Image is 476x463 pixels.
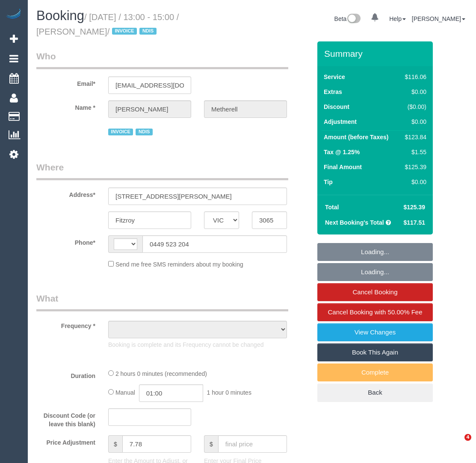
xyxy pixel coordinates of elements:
strong: Total [325,204,339,211]
span: $ [204,435,218,453]
iframe: Intercom live chat [447,434,467,454]
div: $0.00 [402,117,426,126]
input: Email* [108,76,191,94]
img: Automaid Logo [5,9,22,21]
span: Manual [115,389,135,396]
a: Help [389,15,406,22]
a: Beta [334,15,361,22]
label: Address* [30,188,102,199]
span: Send me free SMS reminders about my booking [115,261,243,268]
label: Tax @ 1.25% [324,148,360,156]
input: Post Code* [252,211,287,229]
label: Email* [30,76,102,88]
label: Discount Code (or leave this blank) [30,408,102,428]
div: $1.55 [402,148,426,156]
span: Booking [36,8,84,23]
span: NDIS [136,129,152,135]
div: $125.39 [402,163,426,171]
input: First Name* [108,100,191,118]
a: Cancel Booking with 50.00% Fee [317,303,433,321]
span: / [107,27,159,36]
label: Price Adjustment [30,435,102,447]
div: $123.84 [402,133,426,141]
label: Frequency * [30,319,102,330]
label: Duration [30,369,102,380]
div: $0.00 [402,178,426,186]
input: Last Name* [204,100,287,118]
p: Booking is complete and its Frequency cannot be changed [108,340,287,349]
h3: Summary [324,49,429,59]
input: Phone* [142,235,287,253]
span: 1 hour 0 minutes [207,389,251,396]
a: [PERSON_NAME] [412,15,465,22]
span: 4 [464,434,471,441]
span: INVOICE [108,129,133,135]
label: Adjustment [324,117,357,126]
label: Final Amount [324,163,362,171]
input: Suburb* [108,211,191,229]
a: View Changes [317,323,433,341]
label: Tip [324,178,333,186]
div: $116.06 [402,73,426,81]
small: / [DATE] / 13:00 - 15:00 / [PERSON_NAME] [36,12,179,36]
span: $117.51 [403,219,425,226]
span: $ [108,435,122,453]
label: Phone* [30,235,102,247]
label: Discount [324,103,349,111]
span: $125.39 [403,204,425,211]
a: Cancel Booking [317,283,433,301]
legend: Who [36,50,288,69]
label: Amount (before Taxes) [324,133,388,141]
div: ($0.00) [402,103,426,111]
a: Book This Again [317,343,433,361]
legend: What [36,292,288,311]
input: final price [218,435,287,453]
legend: Where [36,161,288,180]
a: Back [317,384,433,401]
strong: Next Booking's Total [325,219,384,226]
label: Name * [30,100,102,112]
span: INVOICE [112,28,137,35]
img: New interface [346,14,361,25]
div: $0.00 [402,88,426,96]
span: 2 hours 0 minutes (recommended) [115,370,207,377]
span: NDIS [139,28,156,35]
label: Extras [324,88,342,96]
span: Cancel Booking with 50.00% Fee [328,308,423,316]
label: Service [324,73,345,81]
